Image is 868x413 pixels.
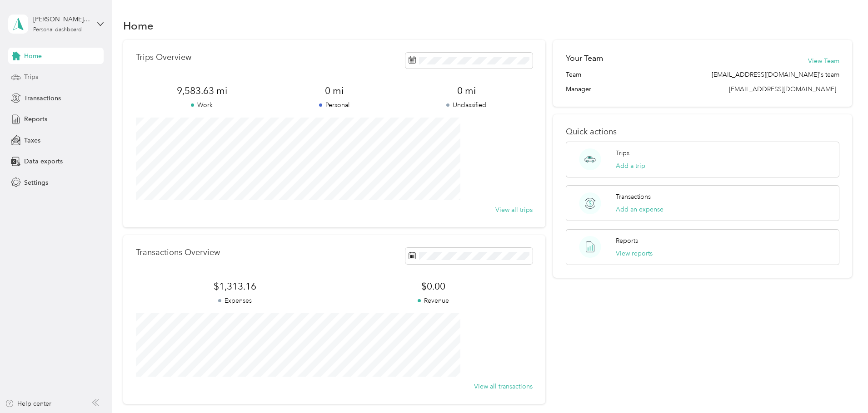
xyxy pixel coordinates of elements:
[616,249,653,258] button: View reports
[136,100,268,110] p: Work
[24,136,40,145] span: Taxes
[33,15,90,24] div: [PERSON_NAME] [PERSON_NAME]
[566,84,591,94] span: Manager
[123,21,154,30] h1: Home
[136,53,191,62] p: Trips Overview
[566,70,581,79] span: Team
[616,148,629,158] p: Trips
[616,205,663,214] button: Add an expense
[334,280,532,293] span: $0.00
[33,27,82,33] div: Personal dashboard
[616,236,638,246] p: Reports
[24,72,38,82] span: Trips
[24,114,47,124] span: Reports
[817,362,868,413] iframe: Everlance-gr Chat Button Frame
[808,56,839,66] button: View Team
[24,178,48,187] span: Settings
[136,248,220,257] p: Transactions Overview
[400,100,533,110] p: Unclassified
[566,127,839,137] p: Quick actions
[616,161,645,171] button: Add a trip
[136,280,334,293] span: $1,313.16
[136,296,334,305] p: Expenses
[474,382,533,391] button: View all transactions
[5,399,51,408] button: Help center
[24,51,42,61] span: Home
[268,100,400,110] p: Personal
[566,53,603,64] h2: Your Team
[400,84,533,97] span: 0 mi
[24,157,63,166] span: Data exports
[712,70,839,79] span: [EMAIL_ADDRESS][DOMAIN_NAME]'s team
[136,84,268,97] span: 9,583.63 mi
[334,296,532,305] p: Revenue
[268,84,400,97] span: 0 mi
[616,192,651,202] p: Transactions
[24,93,61,103] span: Transactions
[495,205,533,215] button: View all trips
[729,85,836,93] span: [EMAIL_ADDRESS][DOMAIN_NAME]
